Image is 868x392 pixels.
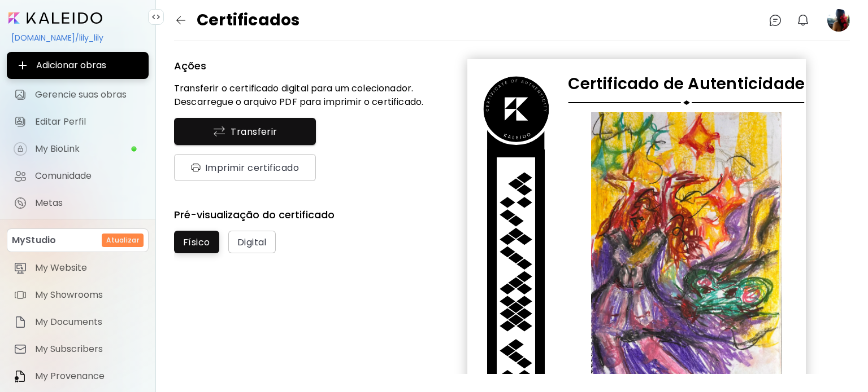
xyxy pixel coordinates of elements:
span: Comunidade [35,170,142,182]
img: logo [480,73,553,146]
h6: Atualizar [106,235,139,245]
h5: Pré-visualização do certificado [174,208,423,222]
div: [DOMAIN_NAME]/lily_lily [7,28,149,47]
img: done [191,164,201,171]
button: doneImprimir certificado [174,154,316,181]
button: Físico [174,231,219,253]
button: Adicionar obras [7,52,149,79]
span: Metas [35,197,142,209]
img: Gerencie suas obras icon [14,88,27,102]
span: Gerencie suas obras [35,89,142,100]
img: chatIcon [769,14,782,27]
a: itemMy Showrooms [7,284,149,306]
a: Comunidade iconComunidade [7,165,149,187]
a: completeMetas iconMetas [7,192,149,214]
span: Adicionar obras [16,59,140,72]
img: transfer [212,125,226,138]
button: transferTransferir [174,118,316,145]
button: bellIcon [793,11,813,30]
div: Certificados [174,9,300,32]
span: My Website [35,262,142,274]
span: My Showrooms [35,289,142,301]
p: Transferir o certificado digital para um colecionador. [174,82,423,95]
span: My Subscribers [35,343,142,355]
span: Digital [237,236,267,248]
p: Descarregue o arquivo PDF para imprimir o certificado. [174,95,423,109]
a: iconcompleteMy BioLink [7,138,149,160]
img: item [14,315,27,329]
span: Editar Perfil [35,116,142,127]
img: logo [568,100,805,105]
a: Gerencie suas obras iconGerencie suas obras [7,83,149,106]
button: Digital [228,231,276,253]
span: Imprimir certificado [191,162,299,174]
a: itemMy Documents [7,311,149,333]
img: bellIcon [796,14,810,27]
img: item [14,342,27,356]
button: back [170,9,192,32]
img: Editar Perfil icon [14,115,27,129]
img: item [14,261,27,275]
img: collapse [151,12,160,21]
img: Comunidade icon [14,169,27,183]
h5: Ações [174,59,423,73]
img: item [14,288,27,302]
img: Metas icon [14,196,27,210]
a: itemMy Website [7,257,149,279]
span: Físico [183,236,210,248]
span: My Provenance [35,371,142,382]
h6: Certificado de Autenticidade [568,75,805,93]
span: My BioLink [35,143,131,155]
a: itemMy Subscribers [7,338,149,360]
p: MyStudio [12,234,56,247]
span: Transferir [186,125,304,138]
img: artwork [591,112,782,390]
a: itemMy Provenance [7,365,149,387]
img: back [174,14,188,27]
a: Editar Perfil iconEditar Perfil [7,111,149,133]
span: My Documents [35,316,142,328]
img: item [14,369,27,383]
